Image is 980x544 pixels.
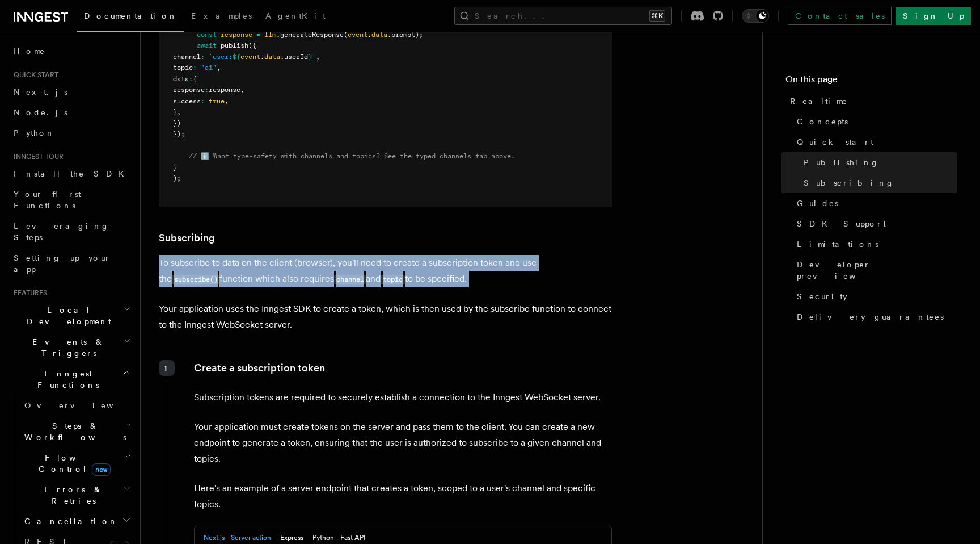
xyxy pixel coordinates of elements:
span: Developer preview [797,259,957,282]
span: , [217,64,221,72]
span: }) [173,119,181,127]
a: SDK Support [792,214,957,234]
span: const [197,31,217,39]
span: data [173,75,189,83]
span: Inngest Functions [9,368,122,391]
span: . [260,53,264,61]
span: Next.js [14,87,67,97]
span: , [225,97,229,105]
p: Your application must create tokens on the server and pass them to the client. You can create a n... [194,419,612,467]
a: Delivery guarantees [792,307,957,327]
span: Realtime [790,95,848,107]
span: ({ [248,41,256,49]
span: Cancellation [20,516,118,527]
p: Create a subscription token [194,360,612,376]
a: Examples [184,3,259,31]
span: Inngest tour [9,152,64,161]
span: ( [344,31,348,39]
span: `user: [209,53,233,61]
a: Subscribing [159,230,215,246]
p: To subscribe to data on the client (browser), you'll need to create a subscription token and use ... [159,255,612,287]
button: Toggle dark mode [742,9,769,23]
span: Examples [191,11,252,20]
span: ` [312,53,316,61]
span: , [240,86,244,94]
span: response [221,31,252,39]
span: await [197,41,217,49]
span: Guides [797,198,838,209]
a: Sign Up [896,7,971,25]
span: topic [173,64,193,72]
a: Concepts [792,111,957,132]
a: Limitations [792,234,957,254]
span: Setting up your app [14,253,111,274]
a: Documentation [77,3,184,32]
span: Leveraging Steps [14,221,109,242]
span: .generateResponse [276,31,344,39]
p: Your application uses the Inngest SDK to create a token, which is then used by the subscribe func... [159,301,612,333]
h4: On this page [785,73,957,91]
a: Next.js [9,82,133,102]
span: success [173,97,201,105]
button: Inngest Functions [9,363,133,395]
span: SDK Support [797,218,886,229]
a: Overview [20,395,133,416]
a: Python [9,123,133,143]
a: AgentKit [259,3,332,31]
a: Quick start [792,132,957,152]
span: Quick start [797,136,873,148]
span: llm [264,31,276,39]
span: Security [797,291,847,302]
span: Errors & Retries [20,484,123,507]
span: Steps & Workflows [20,420,126,443]
span: Documentation [84,11,178,20]
span: true [209,97,225,105]
span: Python [14,128,55,137]
span: AgentKit [265,11,326,20]
span: Quick start [9,70,58,79]
div: 1 [159,360,175,376]
span: response [173,86,205,94]
span: : [201,97,205,105]
a: Guides [792,193,957,214]
span: Local Development [9,304,124,327]
p: Here's an example of a server endpoint that creates a token, scoped to a user's channel and speci... [194,480,612,512]
a: Your first Functions [9,184,133,216]
span: : [205,86,209,94]
span: : [201,53,205,61]
button: Flow Controlnew [20,447,133,479]
span: ${ [233,53,240,61]
button: Local Development [9,300,133,332]
span: Install the SDK [14,169,131,178]
code: subscribe() [172,275,219,284]
span: Subscribing [804,177,894,189]
span: ); [173,174,181,182]
span: }); [173,130,185,138]
button: Cancellation [20,511,133,532]
span: channel [173,53,201,61]
span: , [316,53,320,61]
button: Steps & Workflows [20,416,133,447]
span: event [240,53,260,61]
a: Leveraging Steps [9,216,133,248]
a: Subscribing [799,173,957,193]
span: Node.js [14,108,67,117]
span: { [193,75,197,83]
span: } [173,164,177,171]
span: } [173,108,177,116]
span: Your first Functions [14,190,81,210]
span: .userId [280,53,308,61]
a: Contact sales [788,7,892,25]
button: Search...⌘K [454,7,672,25]
span: Limitations [797,238,878,250]
span: Overview [24,401,141,410]
button: Events & Triggers [9,332,133,363]
p: Subscription tokens are required to securely establish a connection to the Inngest WebSocket server. [194,390,612,405]
span: Features [9,288,47,298]
span: } [308,53,312,61]
span: Events & Triggers [9,336,124,359]
a: Node.js [9,102,133,123]
span: . [367,31,371,39]
span: data [371,31,387,39]
span: .prompt); [387,31,423,39]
